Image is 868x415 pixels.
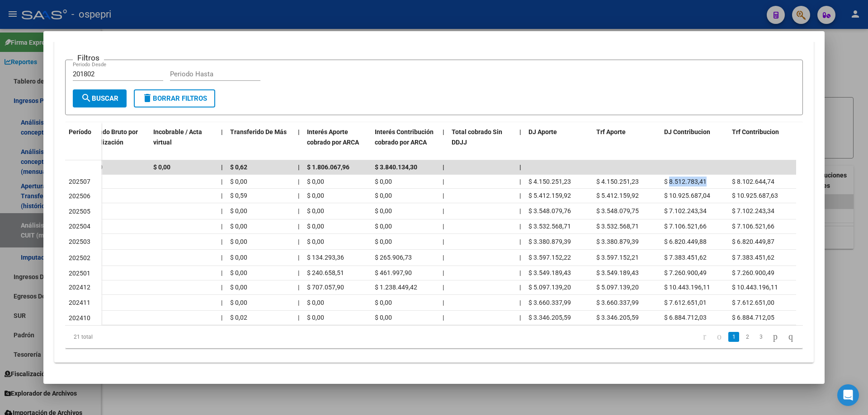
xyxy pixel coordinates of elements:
[298,178,299,185] span: |
[230,269,247,276] span: $ 0,00
[81,93,92,103] mat-icon: search
[230,163,247,171] span: $ 0,62
[69,238,90,245] span: 202503
[375,178,392,185] span: $ 0,00
[85,128,138,146] span: Cobrado Bruto por Fiscalización
[528,238,571,245] span: $ 3.380.879,39
[298,163,300,171] span: |
[303,122,371,162] datatable-header-cell: Interés Aporte cobrado por ARCA
[528,284,571,291] span: $ 5.097.139,20
[307,254,344,261] span: $ 134.293,36
[664,269,707,276] span: $ 7.260.900,49
[230,284,247,291] span: $ 0,00
[596,207,639,214] span: $ 3.548.079,75
[519,299,521,306] span: |
[443,269,444,276] span: |
[371,122,439,162] datatable-header-cell: Interés Contribución cobrado por ARCA
[664,223,707,230] span: $ 7.106.521,66
[69,299,90,306] span: 202411
[375,192,392,199] span: $ 0,00
[516,122,525,162] datatable-header-cell: |
[596,299,639,306] span: $ 3.660.337,99
[713,332,726,342] a: go to previous page
[784,332,797,342] a: go to last page
[443,284,444,291] span: |
[298,192,299,199] span: |
[221,314,222,321] span: |
[519,314,521,321] span: |
[528,299,571,306] span: $ 3.660.337,99
[837,384,859,406] div: Open Intercom Messenger
[742,332,753,342] a: 2
[230,192,247,199] span: $ 0,59
[307,314,324,321] span: $ 0,00
[596,238,639,245] span: $ 3.380.879,39
[452,128,502,146] span: Total cobrado Sin DDJJ
[528,314,571,321] span: $ 3.346.205,59
[307,192,324,199] span: $ 0,00
[754,329,768,345] li: page 3
[596,314,639,321] span: $ 3.346.205,59
[664,254,707,261] span: $ 7.383.451,62
[519,178,521,185] span: |
[596,192,639,199] span: $ 5.412.159,92
[294,122,303,162] datatable-header-cell: |
[221,178,222,185] span: |
[528,269,571,276] span: $ 3.549.189,43
[307,238,324,245] span: $ 0,00
[307,223,324,230] span: $ 0,00
[732,192,778,199] span: $ 10.925.687,63
[65,326,211,348] div: 21 total
[221,223,222,230] span: |
[732,128,779,135] span: Trf Contribucion
[298,284,299,291] span: |
[82,122,150,162] datatable-header-cell: Cobrado Bruto por Fiscalización
[73,89,127,107] button: Buscar
[221,299,222,306] span: |
[69,208,90,215] span: 202505
[443,192,444,199] span: |
[443,254,444,261] span: |
[375,254,412,261] span: $ 265.906,73
[221,163,223,171] span: |
[230,254,247,261] span: $ 0,00
[732,207,774,214] span: $ 7.102.243,34
[375,238,392,245] span: $ 0,00
[519,284,521,291] span: |
[375,284,417,291] span: $ 1.238.449,42
[528,178,571,185] span: $ 4.150.251,23
[221,192,222,199] span: |
[298,254,299,261] span: |
[732,238,774,245] span: $ 6.820.449,87
[727,329,741,345] li: page 1
[664,299,707,306] span: $ 7.612.651,01
[230,178,247,185] span: $ 0,00
[65,122,101,160] datatable-header-cell: Período
[307,178,324,185] span: $ 0,00
[375,207,392,214] span: $ 0,00
[769,332,782,342] a: go to next page
[298,207,299,214] span: |
[699,332,710,342] a: go to first page
[307,128,359,146] span: Interés Aporte cobrado por ARCA
[153,163,170,171] span: $ 0,00
[375,299,392,306] span: $ 0,00
[298,314,299,321] span: |
[728,332,739,342] a: 1
[217,122,226,162] datatable-header-cell: |
[664,192,710,199] span: $ 10.925.687,04
[230,223,247,230] span: $ 0,00
[221,284,222,291] span: |
[230,207,247,214] span: $ 0,00
[443,223,444,230] span: |
[732,299,774,306] span: $ 7.612.651,00
[732,284,778,291] span: $ 10.443.196,11
[728,122,796,162] datatable-header-cell: Trf Contribucion
[69,314,90,322] span: 202410
[664,128,710,135] span: DJ Contribucion
[519,254,521,261] span: |
[664,284,710,291] span: $ 10.443.196,11
[596,254,639,261] span: $ 3.597.152,21
[298,269,299,276] span: |
[69,284,90,291] span: 202412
